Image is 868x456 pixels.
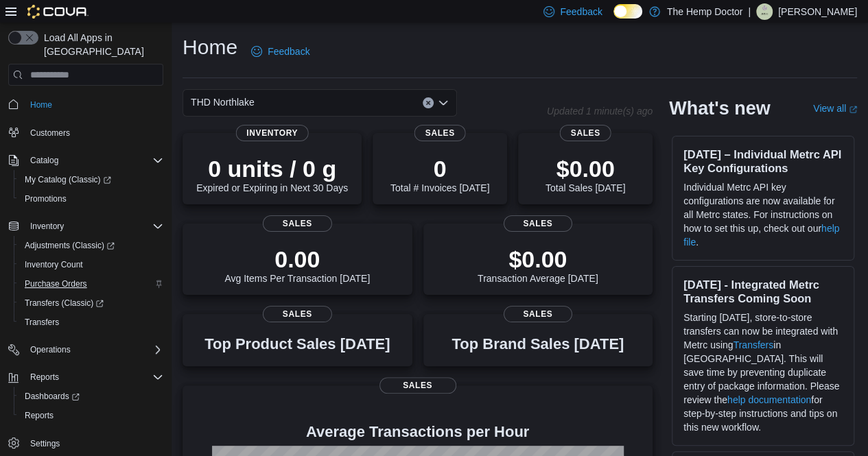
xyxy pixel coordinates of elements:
img: Cova [27,5,89,19]
span: Inventory Count [25,259,83,270]
span: Inventory [235,125,309,141]
svg: External link [849,106,857,114]
span: Sales [504,215,572,232]
button: Inventory Count [14,255,169,274]
span: Promotions [19,191,163,207]
h1: Home [183,34,237,61]
span: Settings [30,438,60,449]
span: Purchase Orders [19,276,163,292]
button: Inventory [25,218,69,235]
span: Home [30,99,52,110]
span: Settings [25,435,163,452]
span: Operations [25,341,163,358]
span: Catalog [25,152,163,169]
p: Updated 1 minute(s) ago [547,106,653,117]
span: Reports [25,369,163,385]
div: Total Sales [DATE] [546,155,625,193]
button: Promotions [14,189,169,208]
button: Catalog [25,152,64,169]
button: Home [3,94,169,114]
a: Dashboards [19,388,85,405]
span: Customers [30,128,70,139]
input: Dark Mode [613,4,642,19]
span: Feedback [268,45,309,58]
a: View allExternal link [813,103,857,114]
p: $0.00 [478,245,598,273]
h3: [DATE] - Integrated Metrc Transfers Coming Soon [683,278,843,305]
span: Inventory [25,218,163,235]
span: Reports [30,372,59,383]
a: Adjustments (Classic) [14,236,169,255]
span: Dashboards [19,388,163,405]
span: Sales [504,306,572,322]
span: THD Northlake [191,94,255,110]
span: Inventory Count [19,256,163,273]
span: Sales [379,377,456,394]
span: Load All Apps in [GEOGRAPHIC_DATA] [38,31,163,58]
a: Promotions [19,191,72,207]
div: Expired or Expiring in Next 30 Days [196,155,348,193]
p: 0.00 [224,245,370,273]
span: Customers [25,124,163,141]
p: The Hemp Doctor [667,3,742,20]
button: Open list of options [438,97,449,108]
span: Purchase Orders [25,278,87,289]
a: Transfers [19,314,64,331]
a: Adjustments (Classic) [19,237,120,254]
h2: What's new [669,97,770,119]
p: | [748,3,751,20]
button: Operations [3,340,169,359]
span: Transfers (Classic) [19,295,163,311]
p: [PERSON_NAME] [778,3,857,20]
button: Reports [14,406,169,425]
button: Settings [3,433,169,453]
a: Settings [25,435,65,452]
a: Transfers (Classic) [14,293,169,313]
span: My Catalog (Classic) [25,174,111,185]
span: Catalog [30,155,58,166]
span: Sales [414,125,466,141]
a: Inventory Count [19,256,89,273]
p: $0.00 [546,155,625,182]
a: Feedback [246,38,315,65]
h3: Top Product Sales [DATE] [204,336,390,352]
div: Total # Invoices [DATE] [390,155,489,193]
span: Feedback [560,5,602,19]
a: Customers [25,125,75,141]
button: Reports [25,369,64,385]
a: Reports [19,407,59,424]
div: Josh McLaughlin [756,3,773,20]
h3: [DATE] – Individual Metrc API Key Configurations [683,147,843,175]
span: Reports [19,407,163,424]
span: Sales [263,306,331,322]
a: Transfers (Classic) [19,295,109,311]
button: Catalog [3,151,169,170]
span: Sales [263,215,331,232]
span: Reports [25,410,54,421]
a: help documentation [727,394,811,405]
h3: Top Brand Sales [DATE] [451,336,624,352]
button: Customers [3,123,169,143]
span: Operations [30,344,71,355]
button: Inventory [3,217,169,236]
button: Clear input [423,97,434,108]
span: Dashboards [25,391,80,402]
span: Inventory [30,221,64,232]
span: Sales [560,125,611,141]
p: 0 units / 0 g [196,155,348,182]
div: Avg Items Per Transaction [DATE] [224,245,370,284]
a: Home [25,97,58,113]
p: Individual Metrc API key configurations are now available for all Metrc states. For instructions ... [683,180,843,249]
button: Transfers [14,313,169,332]
a: My Catalog (Classic) [19,171,117,188]
span: Adjustments (Classic) [25,240,115,251]
span: Dark Mode [613,19,614,19]
span: Transfers [19,314,163,331]
div: Transaction Average [DATE] [478,245,598,284]
a: My Catalog (Classic) [14,170,169,189]
a: Purchase Orders [19,276,93,292]
h4: Average Transactions per Hour [193,424,642,440]
p: Starting [DATE], store-to-store transfers can now be integrated with Metrc using in [GEOGRAPHIC_D... [683,311,843,434]
span: My Catalog (Classic) [19,171,163,188]
span: Home [25,95,163,112]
